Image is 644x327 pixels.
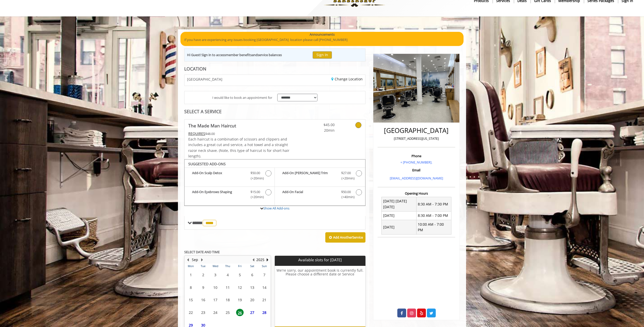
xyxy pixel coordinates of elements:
[261,309,268,316] span: 28
[187,170,272,182] label: Add-On Scalp Detox
[226,53,252,57] b: member benefits
[338,176,353,181] span: (+20min )
[282,189,336,200] b: Add-On Facial
[416,220,451,235] td: 10:00 AM - 7:00 PM
[197,264,209,269] th: Tue
[185,264,197,269] th: Mon
[209,264,221,269] th: Wed
[184,250,220,254] b: SELECT DATE AND TIME
[246,306,258,319] td: Select day27
[188,122,236,129] b: The Made Man Haircut
[277,189,362,201] label: Add-On Facial
[265,257,269,263] button: Next Year
[325,232,365,243] button: Add AnotherService
[310,32,335,37] b: Announcements
[341,170,351,176] span: $27.00
[390,176,443,180] a: [EMAIL_ADDRESS][DOMAIN_NAME]
[305,128,335,133] span: 20min
[184,109,365,114] div: SELECT A SERVICE
[234,306,246,319] td: Select day26
[187,189,272,201] label: Add-On Eyebrows Shaping
[212,95,272,100] span: I would like to book an appointment for
[277,170,362,182] label: Add-On Beard Trim
[192,170,245,181] b: Add-On Scalp Detox
[338,194,353,200] span: (+40min )
[246,264,258,269] th: Sat
[382,197,417,211] td: [DATE] [DATE] [DATE]
[200,257,204,263] button: Next Month
[277,258,363,262] p: Available slots for [DATE]
[416,197,451,211] td: 8:30 AM - 7:30 PM
[331,77,363,81] a: Change Location
[234,264,246,269] th: Fri
[250,170,260,176] span: $50.00
[184,37,460,42] p: If you have are experiencing any issues booking [GEOGRAPHIC_DATA] location please call [PHONE_NUM...
[379,136,454,141] p: [STREET_ADDRESS][US_STATE]
[305,122,335,128] span: $45.00
[188,131,205,136] span: This service needs some Advance to be paid before we block your appointment
[192,189,245,200] b: Add-On Eyebrows Shaping
[250,189,260,195] span: $15.00
[188,137,289,158] span: Each haircut is a combination of scissors and clippers and includes a great cut and service, a ho...
[186,257,190,263] button: Previous Month
[258,306,271,319] td: Select day28
[313,51,332,59] button: Sign In
[379,127,454,134] h2: [GEOGRAPHIC_DATA]
[379,168,454,172] h3: Email
[187,77,222,81] span: [GEOGRAPHIC_DATA]
[378,192,455,195] h3: Opening Hours
[248,176,263,181] span: (+20min )
[258,53,282,57] b: service balances
[251,257,255,263] button: Previous Year
[184,159,365,206] div: The Made Man Haircut Add-onS
[282,170,336,181] b: Add-On [PERSON_NAME] Trim
[341,189,351,195] span: $50.00
[379,154,454,158] h3: Phone
[184,66,206,72] b: LOCATION
[248,309,256,316] span: 27
[256,257,264,263] button: 2025
[382,220,417,235] td: [DATE]
[192,257,198,263] button: Sep
[187,52,282,58] div: Hi Guest! Sign in to access and
[400,160,432,165] a: + [PHONE_NUMBER].
[263,206,289,211] a: Show All Add-ons
[248,194,263,200] span: (+20min )
[333,235,363,240] b: Add Another Service
[258,264,271,269] th: Sun
[188,131,290,136] div: $48.00
[188,161,226,166] b: SUGGESTED ADD-ONS
[221,264,234,269] th: Thu
[275,268,365,324] h6: We're sorry, our appointment book is currently full. Please choose a different date or Service
[236,309,244,316] span: 26
[416,211,451,220] td: 8:30 AM - 7:00 PM
[382,211,417,220] td: [DATE]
